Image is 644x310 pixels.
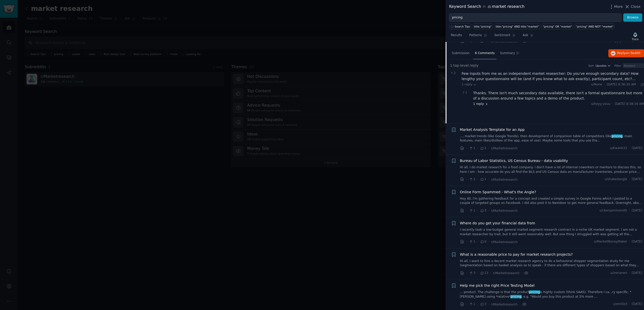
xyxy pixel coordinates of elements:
[588,64,594,67] div: Sort
[480,240,486,244] span: 0
[460,127,525,132] span: Market Analysis Template for an App
[629,302,630,306] span: ·
[614,4,623,9] span: More
[453,63,469,68] span: top-level
[469,208,475,213] span: 1
[460,221,535,226] span: Where do you get your financial data from
[491,147,517,150] span: r/Marketresearch
[629,240,630,244] span: ·
[523,33,528,38] span: Ask
[491,40,517,43] span: r/Marketresearch
[632,146,642,151] span: [DATE]
[460,197,642,205] a: Hey All, I'm gathering feedback for a concept and created a simple survey in Google Forms which I...
[466,146,467,151] span: ·
[491,303,517,306] span: r/Marketresearch
[466,177,467,182] span: ·
[510,295,522,298] span: pricing
[480,302,486,306] span: 3
[519,302,520,307] span: ·
[605,177,627,182] span: u/shakedangle
[542,23,573,29] a: "pricing" OR "market"
[591,102,610,106] span: u/heyy-youu
[495,23,540,29] a: title:"pricing" AND title:"market"
[493,271,519,275] span: r/Marketresearch
[575,23,615,29] a: "pricing" AND NOT "market"
[629,146,630,151] span: ·
[494,33,510,38] span: Sentiment
[500,51,515,56] span: Summary
[638,82,639,87] span: ·
[632,208,642,213] span: [DATE]
[480,208,486,213] span: 3
[488,146,489,151] span: ·
[623,13,642,22] button: Browse
[449,13,621,22] input: Try a keyword related to your business
[477,239,478,245] span: ·
[617,51,640,56] span: Reply
[460,283,535,288] a: Help me pick the right Price Testing Model
[611,134,623,138] span: pricing
[477,270,478,276] span: ·
[521,31,535,42] a: Ask
[604,82,605,87] span: ·
[467,31,489,42] a: Patterns
[490,270,491,276] span: ·
[466,239,467,245] span: ·
[466,270,467,276] span: ·
[460,228,642,236] a: I recently took a low-budget general market segment research contract in a niche UK market segmen...
[460,252,573,257] a: What is a reasonable price to pay for market research projects?
[607,82,636,87] span: [DATE] 8:36:20 AM
[629,177,630,182] span: ·
[480,271,488,275] span: 13
[599,208,627,213] span: u/cbenjaminsmith
[594,240,627,244] span: u/MarketMoneyMaker
[469,146,475,151] span: 1
[460,259,642,268] a: Hi all, I want to hire a decent market research agency to do a behavioral shopper segmentation st...
[529,290,540,294] span: pricing
[455,25,470,28] span: Search Tips
[608,49,644,57] button: Replyon Reddit
[521,270,522,276] span: ·
[610,271,627,275] span: u/irenaneri
[477,177,478,182] span: ·
[629,271,630,275] span: ·
[488,208,489,213] span: ·
[460,134,642,143] a: ..., market trends (like Google Trends), then development of comparison table of competitors (lik...
[460,165,642,174] a: Hi all, I do market research for a food company. I don't have a lot of internal coworkers or ment...
[449,23,471,29] button: Search Tips
[626,51,640,55] span: on Reddit
[460,158,568,163] span: Bureau of Labor Statistics, US Census Bureau - data usability
[631,4,640,9] span: Close
[469,33,482,38] span: Patterns
[474,25,492,28] div: title:"pricing"
[460,189,536,195] a: Online Form Spammed - What's the Angle?
[625,4,640,9] button: Close
[449,4,525,10] div: Keyword Search market research
[576,25,613,28] div: "pricing" AND NOT "market"
[450,71,459,76] span: 2
[473,90,644,101] div: Thanks. There isn't much secondary data available, there isn't a formal questionnaire but more of...
[632,37,639,41] div: Track
[451,33,462,38] span: Results
[477,146,478,151] span: ·
[483,5,486,9] span: in
[632,177,642,182] span: [DATE]
[632,240,642,244] span: [DATE]
[460,290,642,299] a: ... product. The challenge is that the productpricingis highly custom (think SAAS). Therefore I c...
[450,63,452,68] span: 1
[469,240,475,244] span: 1
[595,64,606,67] span: Upvotes
[470,63,478,68] span: reply
[610,146,627,151] span: u/Kw4nk15
[491,240,517,244] span: r/Marketresearch
[630,31,640,42] button: Track
[629,208,630,213] span: ·
[543,25,572,28] div: "pricing" OR "market"
[469,302,475,306] span: 1
[496,25,539,28] div: title:"pricing" AND title:"market"
[632,302,642,306] span: [DATE]
[613,302,627,306] span: u/emillz3
[614,64,621,67] div: Filter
